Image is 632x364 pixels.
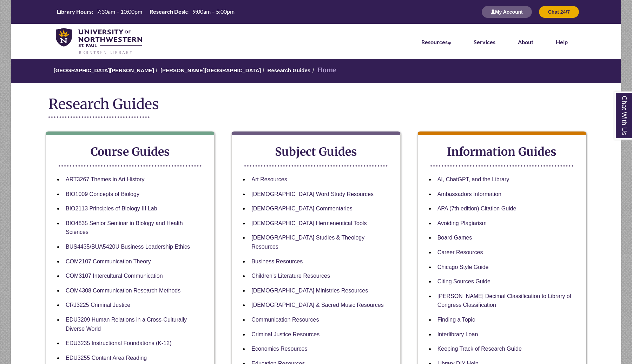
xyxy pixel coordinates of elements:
[251,273,330,279] a: Children's Literature Resources
[251,331,320,337] a: Criminal Justice Resources
[66,340,172,346] a: EDU3235 Instructional Foundations (K-12)
[251,288,368,294] a: [DEMOGRAPHIC_DATA] Ministries Resources
[66,288,180,294] a: COM4308 Communication Research Methods
[56,28,142,55] img: UNWSP Library Logo
[66,176,144,182] a: ART3267 Themes in Art History
[251,176,287,182] a: Art Resources
[437,176,509,182] a: AI, ChatGPT, and the Library
[251,205,352,211] a: [DEMOGRAPHIC_DATA] Commentaries
[437,293,571,308] a: [PERSON_NAME] Decimal Classification to Library of Congress Classification
[437,235,472,241] a: Board Games
[251,235,364,250] a: [DEMOGRAPHIC_DATA] Studies & Theology Resources
[66,205,157,211] a: BIO2113 Principles of Biology III Lab
[66,258,151,264] a: COM2107 Communication Theory
[447,145,557,159] strong: Information Guides
[97,8,142,15] span: 7:30am – 10:00pm
[91,145,170,159] strong: Course Guides
[251,346,307,352] a: Economics Resources
[66,302,130,308] a: CRJ3225 Criminal Justice
[66,244,190,250] a: BUS4435/BUA5420U Business Leadership Ethics
[251,302,383,308] a: [DEMOGRAPHIC_DATA] & Sacred Music Resources
[160,67,261,73] a: [PERSON_NAME][GEOGRAPHIC_DATA]
[251,191,374,197] a: [DEMOGRAPHIC_DATA] Word Study Resources
[251,258,303,264] a: Business Resources
[275,145,357,159] strong: Subject Guides
[482,9,532,15] a: My Account
[437,264,489,270] a: Chicago Style Guide
[437,220,487,226] a: Avoiding Plagiarism
[437,191,501,197] a: Ambassadors Information
[437,278,491,284] a: Citing Sources Guide
[251,220,367,226] a: [DEMOGRAPHIC_DATA] Hermeneutical Tools
[54,8,237,15] table: Hours Today
[66,317,187,332] a: EDU3209 Human Relations in a Cross-Culturally Diverse World
[48,95,159,113] span: Research Guides
[437,249,483,255] a: Career Resources
[147,8,190,15] th: Research Desk:
[539,6,579,18] button: Chat 24/7
[437,346,522,352] a: Keeping Track of Research Guide
[556,39,568,45] a: Help
[192,8,235,15] span: 9:00am – 5:00pm
[54,67,154,73] a: [GEOGRAPHIC_DATA][PERSON_NAME]
[421,39,451,45] a: Resources
[437,317,475,323] a: Finding a Topic
[268,67,311,73] a: Research Guides
[310,65,336,75] li: Home
[251,317,319,323] a: Communication Resources
[539,9,579,15] a: Chat 24/7
[54,8,237,16] a: Hours Today
[482,6,532,18] button: My Account
[66,273,163,279] a: COM3107 Intercultural Communication
[66,220,183,235] a: BIO4835 Senior Seminar in Biology and Health Sciences
[518,39,533,45] a: About
[54,8,94,15] th: Library Hours:
[437,331,478,337] a: Interlibrary Loan
[66,191,139,197] a: BIO1009 Concepts of Biology
[474,39,495,45] a: Services
[66,355,147,361] a: EDU3255 Content Area Reading
[437,205,516,211] a: APA (7th edition) Citation Guide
